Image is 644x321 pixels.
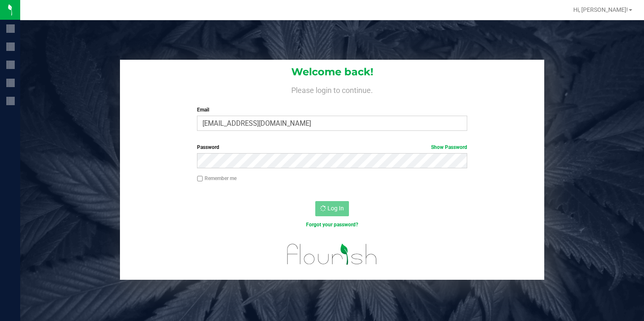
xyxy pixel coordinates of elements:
[573,6,628,13] span: Hi, [PERSON_NAME]!
[306,222,358,228] a: Forgot your password?
[197,176,203,182] input: Remember me
[279,237,385,271] img: flourish_logo.svg
[120,84,544,94] h4: Please login to continue.
[431,144,467,150] a: Show Password
[197,144,219,150] span: Password
[315,201,349,216] button: Log In
[197,106,467,114] label: Email
[120,66,544,77] h1: Welcome back!
[197,175,237,182] label: Remember me
[327,205,344,212] span: Log In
